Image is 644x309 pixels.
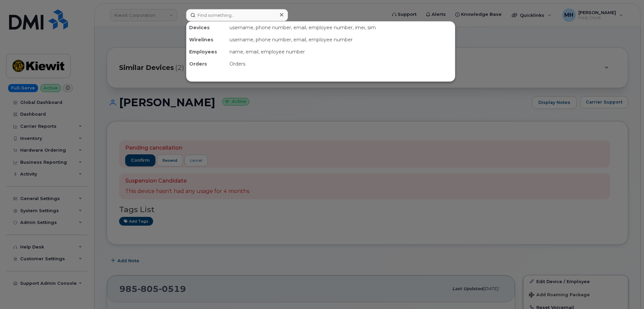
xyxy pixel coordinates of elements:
div: Devices [186,22,227,34]
div: Wirelines [186,34,227,46]
div: Employees [186,46,227,58]
iframe: Messenger Launcher [615,280,639,304]
div: name, email, employee number [227,46,455,58]
div: Orders [227,58,455,70]
div: Orders [186,58,227,70]
div: username, phone number, email, employee number [227,34,455,46]
div: username, phone number, email, employee number, imei, sim [227,22,455,34]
